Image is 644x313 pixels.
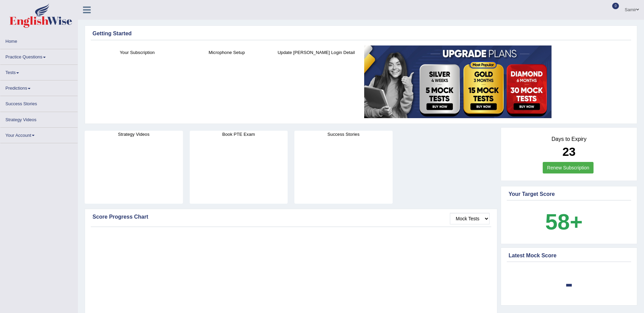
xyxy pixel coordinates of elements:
[508,136,629,142] h4: Days to Expiry
[565,271,573,296] b: -
[85,131,183,138] h4: Strategy Videos
[0,80,78,94] a: Predictions
[0,65,78,78] a: Tests
[508,252,629,260] div: Latest Mock Score
[545,209,583,234] b: 58+
[364,45,552,118] img: small5.jpg
[612,3,619,9] span: 0
[543,162,594,173] a: Renew Subscription
[0,96,78,109] a: Success Stories
[294,131,393,138] h4: Success Stories
[96,49,179,56] h4: Your Subscription
[562,145,576,158] b: 23
[92,213,490,221] div: Score Progress Chart
[190,131,288,138] h4: Book PTE Exam
[508,190,629,198] div: Your Target Score
[0,128,78,141] a: Your Account
[92,30,629,38] div: Getting Started
[0,112,78,125] a: Strategy Videos
[0,49,78,62] a: Practice Questions
[0,34,78,47] a: Home
[275,49,357,56] h4: Update [PERSON_NAME] Login Detail
[185,49,268,56] h4: Microphone Setup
